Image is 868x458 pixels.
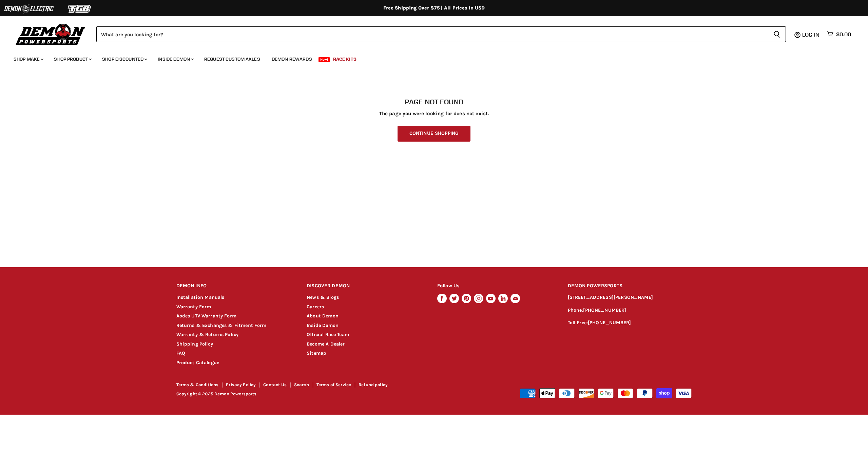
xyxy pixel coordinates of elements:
[568,319,692,327] p: Toll Free:
[14,22,88,46] img: Demon Powersports
[3,2,54,15] img: Demon Electric Logo 2
[307,341,345,347] a: Become A Dealer
[768,26,786,42] button: Search
[307,322,339,328] a: Inside Demon
[568,278,692,294] h2: DEMON POWERSPORTS
[54,2,105,15] img: TGB Logo 2
[8,49,849,66] ul: Main menu
[96,26,786,42] form: Product
[8,52,47,66] a: Shop Make
[49,52,96,66] a: Shop Product
[176,360,219,366] a: Product Catalogue
[176,111,692,117] p: The page you were looking for does not exist.
[799,32,824,38] a: Log in
[176,382,435,390] nav: Footer
[568,294,692,301] p: [STREET_ADDRESS][PERSON_NAME]
[199,52,265,66] a: Request Custom Axles
[307,278,424,294] h2: DISCOVER DEMON
[294,382,309,387] a: Search
[307,304,324,310] a: Careers
[836,31,851,38] span: $0.00
[568,307,692,314] p: Phone:
[176,392,435,397] p: Copyright © 2025 Demon Powersports.
[176,341,213,347] a: Shipping Policy
[96,26,768,42] input: Search
[437,278,555,294] h2: Follow Us
[176,313,236,319] a: Aodes UTV Warranty Form
[583,307,626,313] a: [PHONE_NUMBER]
[588,320,631,326] a: [PHONE_NUMBER]
[307,350,326,356] a: Sitemap
[176,322,267,328] a: Returns & Exchanges & Fitment Form
[359,382,388,387] a: Refund policy
[176,332,239,337] a: Warranty & Returns Policy
[328,52,362,66] a: Race Kits
[802,31,819,38] span: Log in
[176,278,294,294] h2: DEMON INFO
[307,294,339,300] a: News & Blogs
[153,52,198,66] a: Inside Demon
[176,294,225,300] a: Installation Manuals
[176,98,692,106] h1: Page not found
[97,52,151,66] a: Shop Discounted
[176,350,185,356] a: FAQ
[267,52,317,66] a: Demon Rewards
[226,382,256,387] a: Privacy Policy
[398,126,470,142] a: Continue Shopping
[307,313,339,319] a: About Demon
[307,332,349,337] a: Official Race Team
[316,382,351,387] a: Terms of Service
[263,382,287,387] a: Contact Us
[319,57,330,62] span: New!
[163,5,706,11] div: Free Shipping Over $75 | All Prices In USD
[176,382,219,387] a: Terms & Conditions
[824,29,854,39] a: $0.00
[176,304,211,310] a: Warranty Form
